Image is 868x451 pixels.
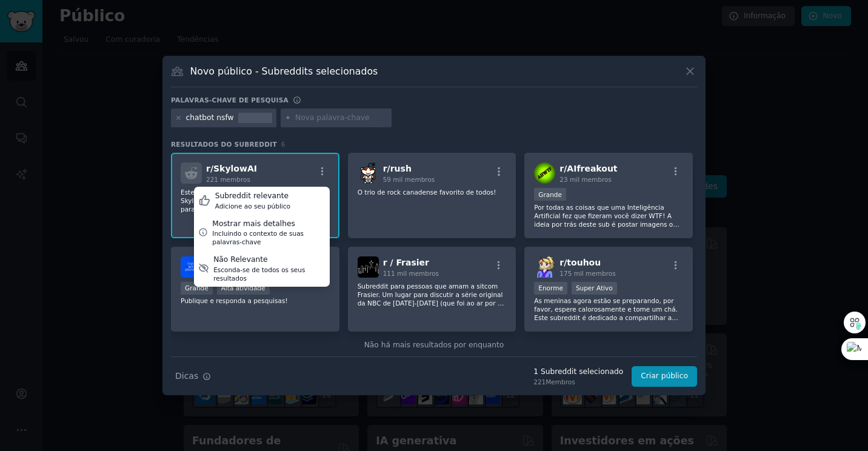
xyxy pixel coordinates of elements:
[429,356,553,364] span: Adicionar às suas palavras-chave
[171,96,289,104] h3: Palavras-chave de pesquisa
[358,188,507,196] p: O trio de rock canadense favorito de todos!
[181,188,330,213] p: Este é um servidor comunitário para o chatbot Skylow AI. Um chatbot novo e futuro projetado para ...
[534,162,555,184] img: AIfreakout
[217,282,270,295] div: Alta atividade
[181,296,330,305] p: Publique e responda a pesquisas!
[533,367,623,378] div: 1 Subreddit selecionado
[383,164,412,173] span: r/ rush
[171,140,277,149] span: Resultados do subreddit
[632,366,697,387] button: Criar público
[171,366,215,387] button: Dicas
[572,282,617,295] div: Super Ativo
[181,282,213,295] div: Grande
[295,113,387,124] input: Nova palavra-chave
[171,351,697,366] div: Precisa de mais comunidades?
[546,378,575,386] font: Membros
[533,378,546,386] font: 221
[383,258,429,267] span: r / Frasier
[358,256,379,278] img: Frasier
[559,164,617,173] span: r/ AIfreakout
[358,162,379,184] img: apressar-se
[281,141,285,148] span: 6
[213,255,326,266] div: Não Relevante
[383,176,435,183] span: 59 mil membros
[215,202,290,210] div: Adicione ao seu público
[559,258,601,267] span: r/ touhou
[171,340,697,351] div: Não há mais resultados por enquanto
[383,270,439,277] span: 111 mil membros
[534,256,555,278] img: touhou
[534,203,683,229] p: Por todas as coisas que uma Inteligência Artificial fez que fizeram você dizer WTF! A ideia por t...
[206,164,257,173] span: r/ SkylowAI
[559,270,615,277] span: 175 mil membros
[534,282,567,295] div: Enorme
[190,65,378,78] h3: Novo público - Subreddits selecionados
[534,188,566,201] div: Grande
[175,370,198,383] span: Dicas
[215,191,290,202] div: Subreddit relevante
[206,176,250,183] span: 221 membros
[186,113,234,124] div: chatbot nsfw
[213,266,326,282] div: Esconda-se de todos os seus resultados
[559,176,612,183] span: 23 mil membros
[181,256,202,278] img: TakeMySurvey
[534,296,683,322] p: As meninas agora estão se preparando, por favor, espere calorosamente e tome um chá. Este subredd...
[212,229,325,246] div: Incluindo o contexto de suas palavras-chave
[212,219,325,230] div: Mostrar mais detalhes
[358,282,507,307] p: Subreddit para pessoas que amam a sitcom Frasier. Um lugar para discutir a série original da NBC ...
